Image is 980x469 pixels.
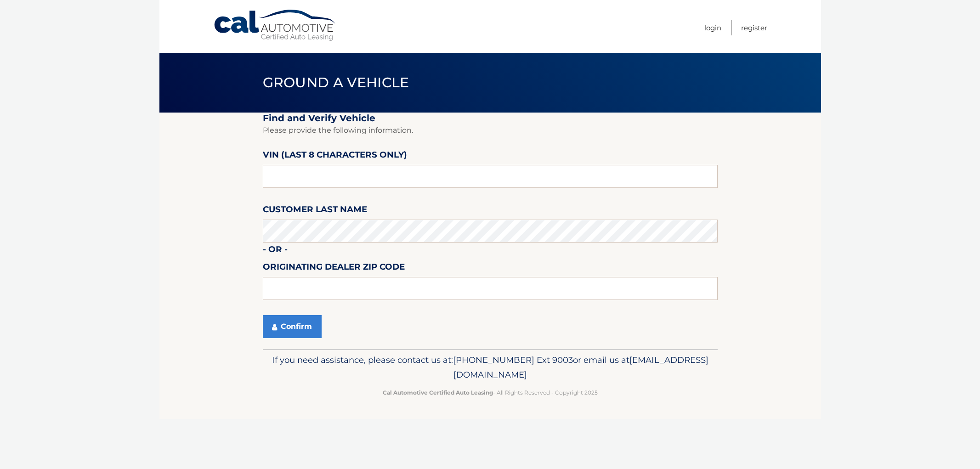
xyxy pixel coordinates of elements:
a: Cal Automotive [213,9,337,42]
p: Please provide the following information. [263,124,718,137]
p: If you need assistance, please contact us at: or email us at [269,353,712,382]
span: Ground a Vehicle [263,74,409,91]
strong: Cal Automotive Certified Auto Leasing [383,389,493,396]
h2: Find and Verify Vehicle [263,113,718,124]
p: - All Rights Reserved - Copyright 2025 [269,388,712,397]
label: Originating Dealer Zip Code [263,260,405,277]
button: Confirm [263,315,322,338]
label: Customer Last Name [263,203,367,220]
a: Register [741,20,767,35]
label: VIN (last 8 characters only) [263,148,407,165]
label: - or - [263,243,288,260]
a: Login [704,20,721,35]
span: [PHONE_NUMBER] Ext 9003 [453,355,573,365]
